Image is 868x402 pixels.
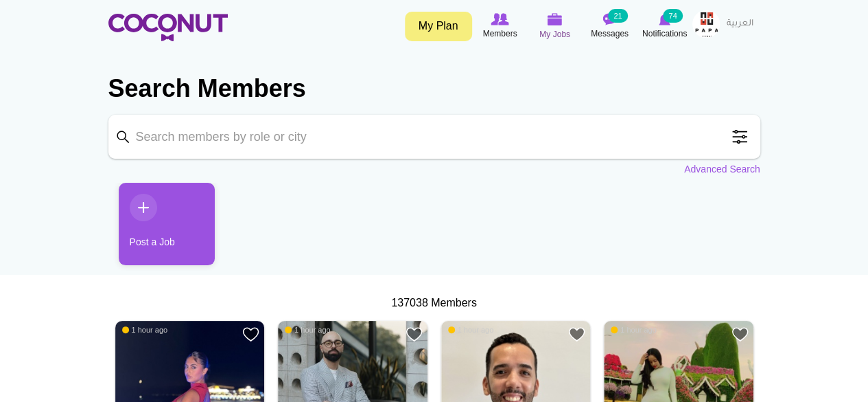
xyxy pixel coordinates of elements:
span: 1 hour ago [448,325,494,335]
small: 21 [608,9,627,23]
a: My Jobs My Jobs [528,10,583,43]
a: Add to Favourites [731,326,749,343]
a: Browse Members Members [473,10,528,42]
span: 1 hour ago [611,325,657,335]
span: Messages [591,27,629,41]
a: Add to Favourites [242,326,259,343]
a: Add to Favourites [568,326,585,343]
a: My Plan [405,12,472,41]
span: My Jobs [539,27,570,41]
input: Search members by role or city [108,115,760,159]
a: Messages Messages 21 [583,10,637,42]
a: Notifications Notifications 74 [637,10,692,42]
h2: Search Members [108,72,760,105]
small: 74 [663,9,682,23]
span: Notifications [642,27,687,41]
img: My Jobs [548,13,563,25]
span: 1 hour ago [122,325,168,335]
a: العربية [720,10,760,38]
img: Notifications [659,13,670,25]
img: Home [108,14,228,41]
div: 137038 Members [108,295,760,311]
span: 1 hour ago [285,325,331,335]
a: Advanced Search [684,162,760,176]
span: Members [482,27,517,41]
a: Post a Job [119,183,215,265]
img: Messages [603,13,617,25]
a: Add to Favourites [406,326,423,343]
li: 1 / 1 [108,183,204,276]
img: Browse Members [491,13,508,25]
